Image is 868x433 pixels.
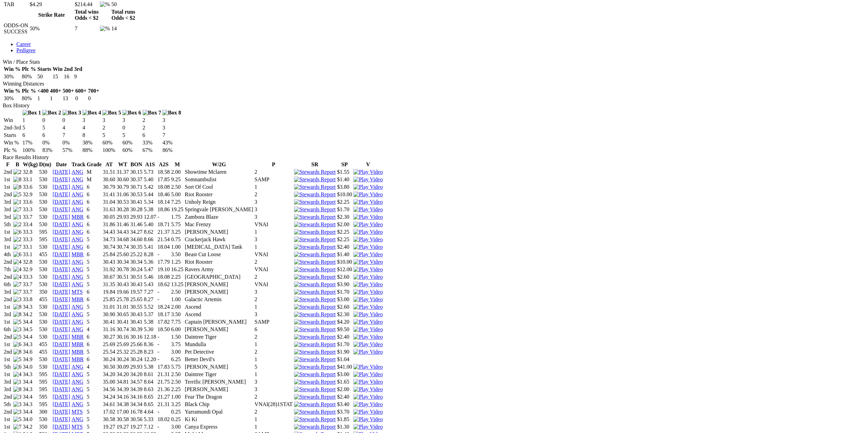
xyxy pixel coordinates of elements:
img: 7 [13,424,21,430]
a: ANG [72,401,84,407]
a: MBR [72,334,84,340]
a: View replay [353,394,383,400]
td: 4 [82,124,102,131]
img: 7 [13,244,21,250]
img: Box 8 [162,110,181,116]
th: 400+ [50,88,62,94]
img: 3 [13,394,21,400]
td: 17% [22,139,42,146]
img: Play Video [353,304,383,310]
img: 5 [13,356,21,362]
td: Win [3,117,21,124]
a: ANG [72,386,84,392]
td: ODDS-ON SUCCESS [3,22,29,35]
img: 7 [13,281,21,288]
td: 1 [37,95,49,102]
a: [DATE] [53,214,70,220]
td: 2 [142,124,162,131]
td: 3 [102,117,121,124]
a: ANG [72,326,84,332]
a: ANG [72,229,84,235]
a: ANG [72,169,84,175]
img: Play Video [353,319,383,325]
td: 0 [62,117,82,124]
a: View replay [353,319,383,325]
a: [DATE] [53,236,70,242]
a: [DATE] [53,319,70,325]
td: 30% [3,73,21,80]
a: ANG [72,184,84,190]
a: ANG [72,304,84,310]
img: Stewards Report [294,424,336,430]
a: [DATE] [53,364,70,370]
a: Pedigree [16,47,35,53]
img: Stewards Report [294,296,336,303]
a: [DATE] [53,416,70,422]
td: 5 [102,132,121,139]
a: MBR [72,349,84,355]
a: View replay [353,244,383,250]
td: 0 [42,117,61,124]
td: 9 [74,73,83,80]
img: 2 [13,236,21,243]
a: [DATE] [53,311,70,317]
a: View replay [353,296,383,302]
img: Box 6 [122,110,141,116]
a: [DATE] [53,274,70,280]
a: View replay [353,416,383,422]
a: View replay [353,176,383,182]
a: [DATE] [53,206,70,212]
img: 7 [13,206,21,213]
a: View replay [353,304,383,310]
a: View replay [353,334,383,340]
td: 0 [75,95,87,102]
img: Play Video [353,341,383,347]
a: ANG [72,311,84,317]
img: 8 [13,184,21,190]
td: 3 [162,124,181,131]
th: 2nd [63,66,73,73]
a: ANG [72,371,84,377]
a: View replay [353,289,383,295]
img: Play Video [353,409,383,415]
a: MBR [72,214,84,220]
td: 5 [22,124,42,131]
td: 100% [22,147,42,154]
a: MBR [72,356,84,362]
th: Total wins Odds < $2 [74,9,99,21]
td: 0% [62,139,82,146]
th: Strike Rate [29,9,74,21]
img: Stewards Report [294,319,336,325]
img: % [100,1,110,7]
a: [DATE] [53,221,70,227]
a: View replay [353,221,383,227]
a: View replay [353,259,383,265]
td: TAB [3,1,29,8]
img: Stewards Report [294,184,336,190]
a: View replay [353,229,383,235]
th: Win % [3,88,21,94]
a: View replay [353,281,383,287]
img: Play Video [353,364,383,370]
img: Play Video [353,401,383,407]
a: MTS [72,409,83,415]
img: 1 [13,199,21,205]
td: 2 [142,117,162,124]
img: Stewards Report [294,386,336,392]
a: ANG [72,199,84,205]
img: 6 [13,251,21,258]
a: [DATE] [53,341,70,347]
img: 8 [13,386,21,392]
a: [DATE] [53,401,70,407]
td: 60% [102,139,121,146]
img: 8 [13,176,21,183]
img: Stewards Report [294,356,336,362]
th: Plc % [21,66,36,73]
a: ANG [72,266,84,272]
img: 8 [13,349,21,355]
a: View replay [353,379,383,385]
img: Play Video [353,221,383,228]
a: ANG [72,319,84,325]
a: View replay [353,274,383,280]
img: Stewards Report [294,244,336,250]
